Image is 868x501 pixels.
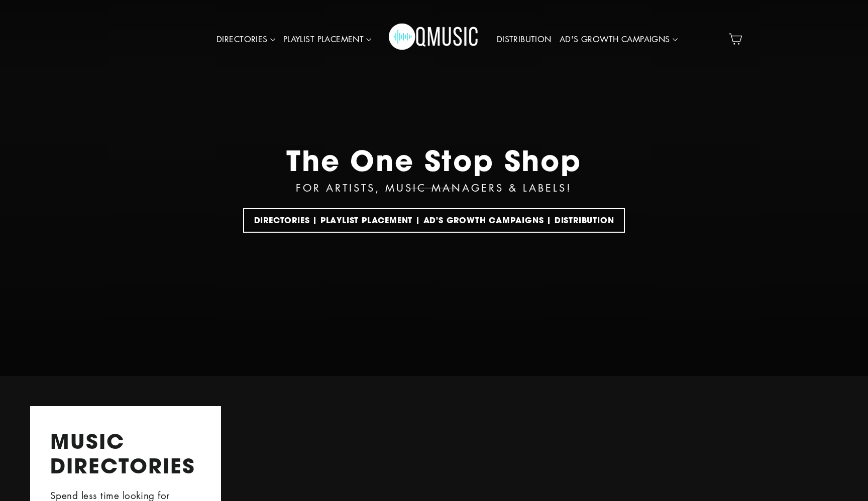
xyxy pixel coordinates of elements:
[493,28,556,51] a: DISTRIBUTION
[50,429,201,478] h2: MUSIC DIRECTORIES
[296,180,572,196] div: FOR ARTISTS, MUSIC MANAGERS & LABELS!
[279,28,376,51] a: PLAYLIST PLACEMENT
[389,17,479,62] img: Q Music Promotions
[212,28,279,51] a: DIRECTORIES
[243,208,625,233] a: DIRECTORIES | PLAYLIST PLACEMENT | AD'S GROWTH CAMPAIGNS | DISTRIBUTION
[181,10,687,69] div: Primary
[286,143,582,177] div: The One Stop Shop
[556,28,682,51] a: AD'S GROWTH CAMPAIGNS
